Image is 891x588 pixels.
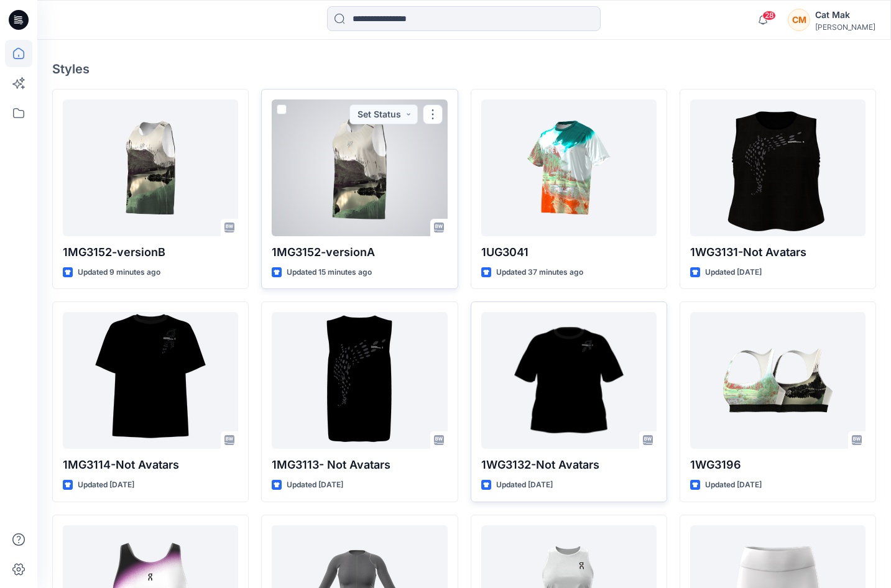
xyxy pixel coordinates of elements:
p: 1MG3152-versionA [272,244,447,261]
a: 1WG3132-Not Avatars [481,312,657,449]
p: Updated [DATE] [78,479,134,492]
p: 1WG3132-Not Avatars [481,456,657,474]
a: 1MG3152-versionB [63,99,238,236]
a: 1MG3114-Not Avatars [63,312,238,449]
a: 1WG3131-Not Avatars [690,99,866,236]
p: 1UG3041 [481,244,657,261]
span: 28 [762,11,776,21]
p: Updated 15 minutes ago [287,266,372,279]
a: 1MG3152-versionA [272,99,447,236]
p: Updated [DATE] [287,479,343,492]
p: 1MG3113- Not Avatars [272,456,447,474]
p: Updated 37 minutes ago [496,266,583,279]
div: Cat Mak [815,7,875,22]
a: 1MG3113- Not Avatars [272,312,447,449]
p: 1WG3131-Not Avatars [690,244,866,261]
a: 1UG3041 [481,99,657,236]
p: Updated [DATE] [705,479,762,492]
p: 1MG3114-Not Avatars [63,456,238,474]
div: CM [788,9,810,31]
p: Updated [DATE] [705,266,762,279]
div: [PERSON_NAME] [815,22,875,32]
p: Updated [DATE] [496,479,553,492]
p: Updated 9 minutes ago [78,266,160,279]
h4: Styles [52,62,876,76]
a: 1WG3196 [690,312,866,449]
p: 1WG3196 [690,456,866,474]
p: 1MG3152-versionB [63,244,238,261]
